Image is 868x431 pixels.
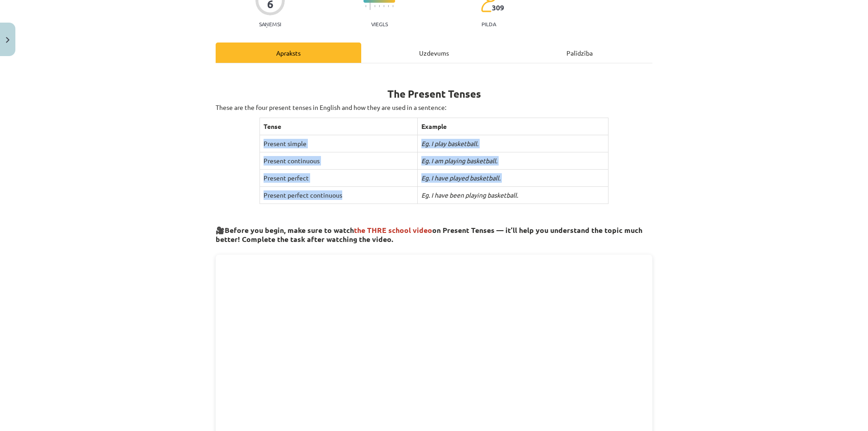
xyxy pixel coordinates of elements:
p: pilda [481,21,496,27]
i: Eg. I am playing basketball. [421,156,497,165]
td: Present perfect continuous [259,187,417,204]
img: icon-short-line-57e1e144782c952c97e751825c79c345078a6d821885a25fce030b3d8c18986b.svg [383,5,384,7]
span: 309 [492,4,504,12]
td: Present simple [259,135,417,152]
p: These are the four present tenses in English and how they are used in a sentence: [216,103,652,112]
strong: Before you begin, make sure to watch on Present Tenses — it’ll help you understand the topic much... [216,225,642,244]
img: icon-short-line-57e1e144782c952c97e751825c79c345078a6d821885a25fce030b3d8c18986b.svg [374,5,375,7]
div: Apraksts [216,43,361,63]
img: icon-close-lesson-0947bae3869378f0d4975bcd49f059093ad1ed9edebbc8119c70593378902aed.svg [6,37,9,43]
img: icon-short-line-57e1e144782c952c97e751825c79c345078a6d821885a25fce030b3d8c18986b.svg [388,5,389,7]
th: Example [417,118,608,135]
img: icon-short-line-57e1e144782c952c97e751825c79c345078a6d821885a25fce030b3d8c18986b.svg [365,5,366,7]
b: The Present Tenses [387,87,481,100]
img: icon-short-line-57e1e144782c952c97e751825c79c345078a6d821885a25fce030b3d8c18986b.svg [379,5,380,7]
span: the THRE school video [354,225,432,235]
td: Present continuous [259,152,417,170]
div: Palīdzība [507,43,652,63]
i: Eg. I have been playing basketball. [421,191,518,199]
p: Saņemsi [255,21,285,27]
td: Present perfect [259,170,417,187]
i: Eg. I play basketball. [421,139,478,147]
div: Uzdevums [361,43,507,63]
th: Tense [259,118,417,135]
h3: 🎥 [216,219,652,245]
i: Eg. I have played basketball. [421,174,500,182]
img: icon-short-line-57e1e144782c952c97e751825c79c345078a6d821885a25fce030b3d8c18986b.svg [392,5,393,7]
p: Viegls [371,21,388,27]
